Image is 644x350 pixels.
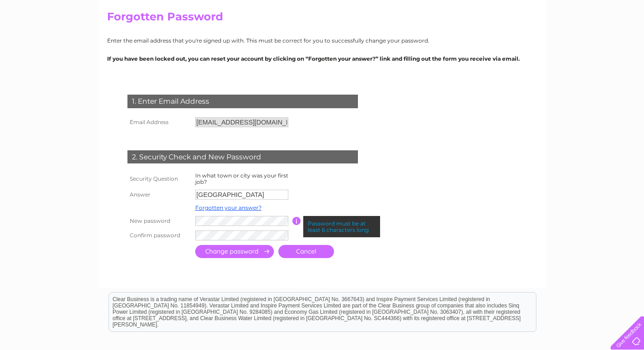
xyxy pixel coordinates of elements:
a: 0333 014 3131 [474,5,536,16]
a: Contact [616,38,639,45]
a: Energy [540,38,560,45]
p: If you have been locked out, you can reset your account by clicking on “Forgotten your answer?” l... [107,54,537,63]
p: Enter the email address that you're signed up with. This must be correct for you to successfully ... [107,36,537,45]
a: Forgotten your answer? [195,204,262,211]
a: Cancel [278,245,334,258]
input: Submit [195,245,274,258]
a: Blog [598,38,611,45]
div: 2. Security Check and New Password [127,150,358,164]
th: Answer [125,187,193,202]
h2: Forgotten Password [107,10,537,28]
th: Confirm password [125,228,193,243]
label: In what town or city was your first job? [195,172,288,185]
img: logo.png [23,24,69,51]
div: Password must be at least 6 characters long [303,216,380,238]
th: Security Question [125,170,193,187]
th: New password [125,214,193,228]
div: 1. Enter Email Address [127,95,358,108]
a: Telecoms [565,38,592,45]
a: Water [517,38,535,45]
div: Clear Business is a trading name of Verastar Limited (registered in [GEOGRAPHIC_DATA] No. 3667643... [109,5,536,44]
input: Information [292,217,301,225]
th: Email Address [125,115,193,129]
